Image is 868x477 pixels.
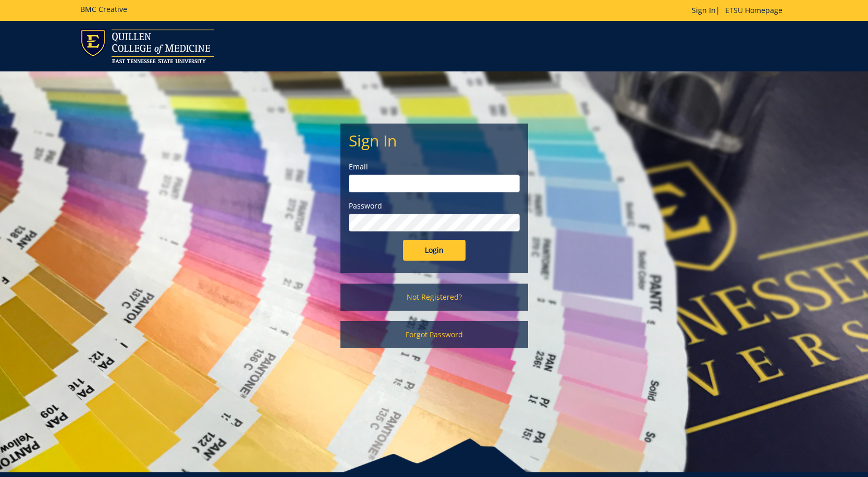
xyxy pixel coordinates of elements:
p: | [692,5,788,16]
a: Forgot Password [340,321,528,348]
label: Email [349,162,520,172]
a: Sign In [692,5,716,15]
input: Login [403,240,466,261]
label: Password [349,201,520,211]
a: Not Registered? [340,284,528,311]
h2: Sign In [349,132,520,149]
h5: BMC Creative [80,5,127,13]
img: ETSU logo [80,29,214,63]
a: ETSU Homepage [720,5,788,15]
